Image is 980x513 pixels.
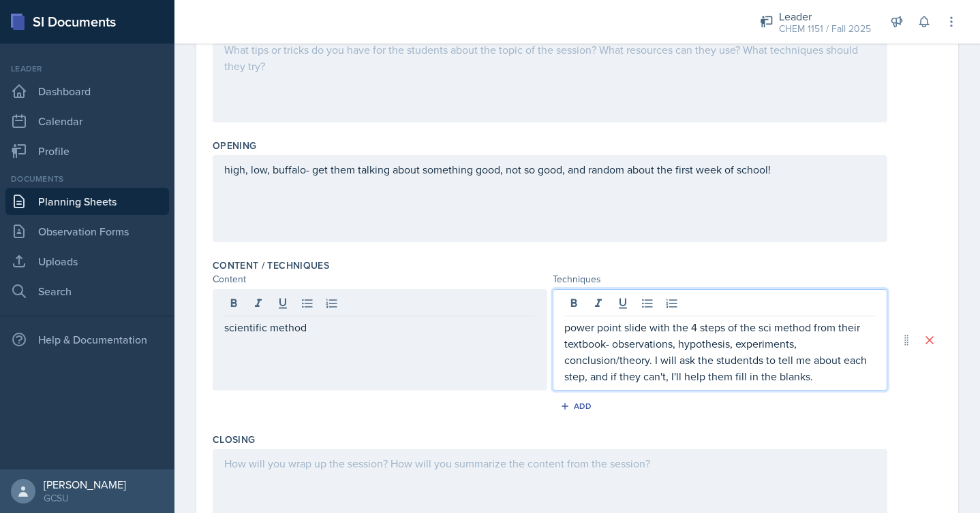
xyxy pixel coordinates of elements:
[5,173,169,185] div: Documents
[563,401,592,412] div: Add
[224,319,536,335] p: scientific method
[44,478,126,491] div: [PERSON_NAME]
[213,433,255,446] label: Closing
[5,326,169,353] div: Help & Documentation
[213,272,547,286] div: Content
[779,22,871,36] div: CHEM 1151 / Fall 2025
[224,161,876,178] p: high, low, buffalo- get them talking about something good, not so good, and random about the firs...
[5,107,169,135] a: Calendar
[5,248,169,275] a: Uploads
[213,139,256,152] label: Opening
[5,188,169,215] a: Planning Sheets
[555,396,600,416] button: Add
[44,491,126,505] div: GCSU
[5,63,169,75] div: Leader
[5,278,169,305] a: Search
[5,78,169,105] a: Dashboard
[553,272,887,286] div: Techniques
[213,259,329,272] label: Content / Techniques
[564,319,876,384] p: power point slide with the 4 steps of the sci method from their textbook- observations, hypothesi...
[5,137,169,165] a: Profile
[779,8,871,24] div: Leader
[5,218,169,245] a: Observation Forms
